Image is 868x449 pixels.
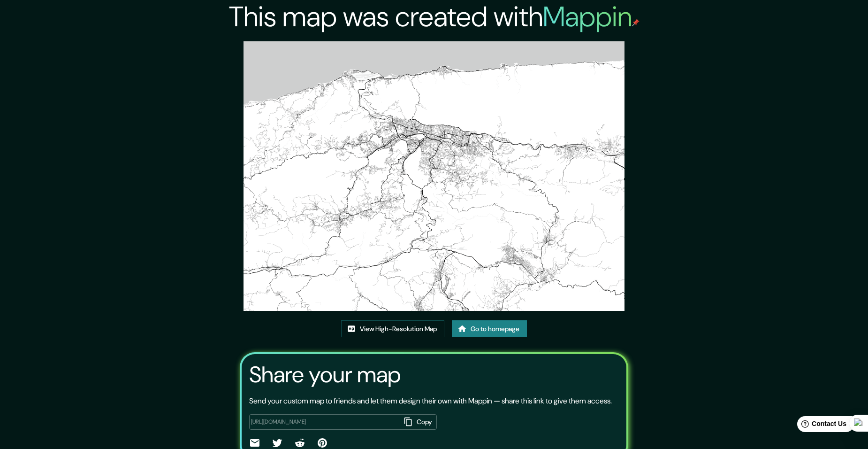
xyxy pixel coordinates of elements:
[341,320,444,338] a: View High-Resolution Map
[452,320,527,338] a: Go to homepage
[632,19,640,26] img: mappin-pin
[400,414,437,430] button: Copy
[249,362,401,388] h3: Share your map
[784,412,858,439] iframe: Help widget launcher
[249,395,612,407] p: Send your custom map to friends and let them design their own with Mappin — share this link to gi...
[244,41,624,311] img: created-map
